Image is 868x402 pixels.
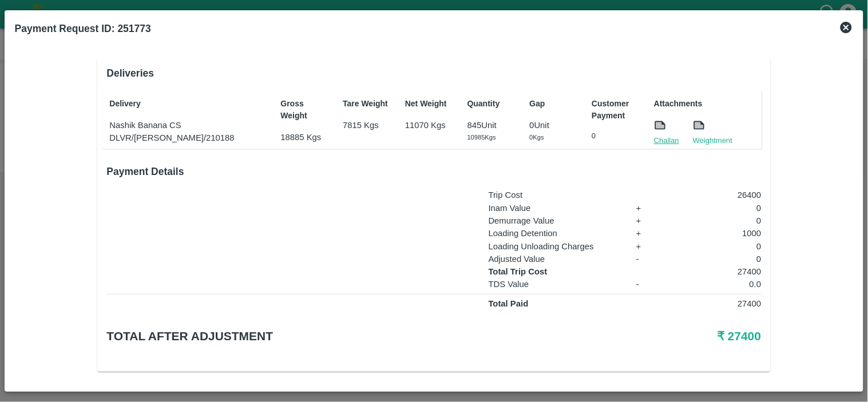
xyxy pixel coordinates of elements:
[636,278,659,290] p: -
[15,23,151,34] b: Payment Request ID: 251773
[636,227,659,240] p: +
[592,98,641,122] p: Customer Payment
[489,227,625,240] p: Loading Detention
[489,240,625,253] p: Loading Unloading Charges
[636,253,659,265] p: -
[671,227,762,240] p: 1000
[109,132,268,144] p: DLVR/[PERSON_NAME]/210188
[671,253,762,265] p: 0
[671,278,762,290] p: 0.0
[654,135,679,146] a: Challan
[693,135,732,146] a: Weightment
[467,134,496,141] span: 10985 Kgs
[489,267,548,276] strong: Total Trip Cost
[343,98,393,110] p: Tare Weight
[671,297,762,310] p: 27400
[281,98,331,122] p: Gross Weight
[106,65,761,81] h6: Deliveries
[671,202,762,214] p: 0
[489,253,625,265] p: Adjusted Value
[343,119,393,132] p: 7815 Kgs
[530,98,580,110] p: Gap
[530,134,544,141] span: 0 Kgs
[106,328,543,344] h5: Total after adjustment
[405,119,455,132] p: 11070 Kgs
[636,240,659,253] p: +
[109,98,268,110] p: Delivery
[489,202,625,214] p: Inam Value
[489,299,529,308] strong: Total Paid
[530,119,580,132] p: 0 Unit
[636,214,659,227] p: +
[467,98,517,110] p: Quantity
[489,189,625,201] p: Trip Cost
[489,278,625,290] p: TDS Value
[467,119,517,132] p: 845 Unit
[671,240,762,253] p: 0
[671,189,762,201] p: 26400
[405,98,455,110] p: Net Weight
[543,328,761,344] h5: ₹ 27400
[671,214,762,227] p: 0
[281,131,331,144] p: 18885 Kgs
[489,214,625,227] p: Demurrage Value
[109,119,268,132] p: Nashik Banana CS
[636,202,659,214] p: +
[106,164,761,180] h6: Payment Details
[592,131,641,142] p: 0
[671,265,762,278] p: 27400
[654,98,758,110] p: Attachments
